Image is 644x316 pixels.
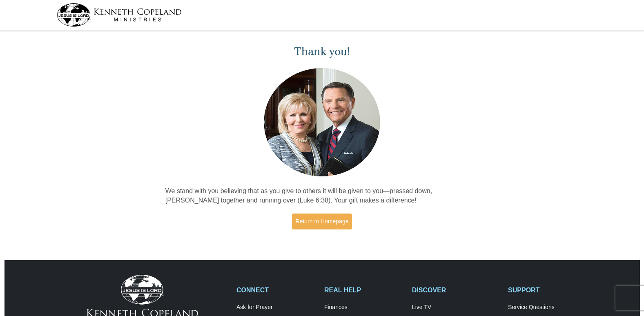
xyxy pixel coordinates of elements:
a: Live TV [412,304,499,311]
img: kcm-header-logo.svg [57,3,182,27]
h2: CONNECT [236,286,316,294]
a: Finances [324,304,403,311]
h2: DISCOVER [412,286,499,294]
p: We stand with you believing that as you give to others it will be given to you—pressed down, [PER... [165,187,479,205]
a: Ask for Prayer [236,304,316,311]
h1: Thank you! [165,45,479,58]
h2: REAL HELP [324,286,403,294]
h2: SUPPORT [508,286,587,294]
a: Service Questions [508,304,587,311]
a: Return to Homepage [292,214,352,229]
img: Kenneth and Gloria [262,66,382,178]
